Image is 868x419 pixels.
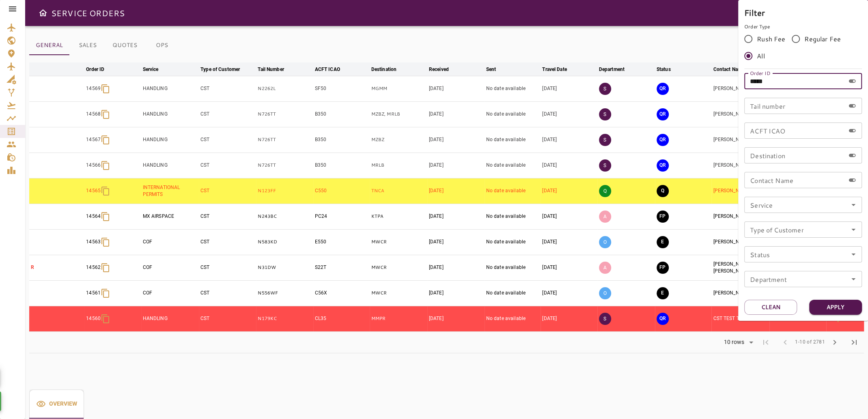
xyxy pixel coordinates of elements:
[848,249,859,260] button: Open
[848,224,859,235] button: Open
[848,199,859,211] button: Open
[848,273,859,285] button: Open
[757,51,765,61] span: All
[744,23,862,30] p: Order Type
[804,34,841,44] span: Regular Fee
[757,34,785,44] span: Rush Fee
[809,300,862,315] button: Apply
[744,300,797,315] button: Clean
[744,6,862,19] h6: Filter
[750,69,770,76] label: Order ID
[744,30,862,64] div: rushFeeOrder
